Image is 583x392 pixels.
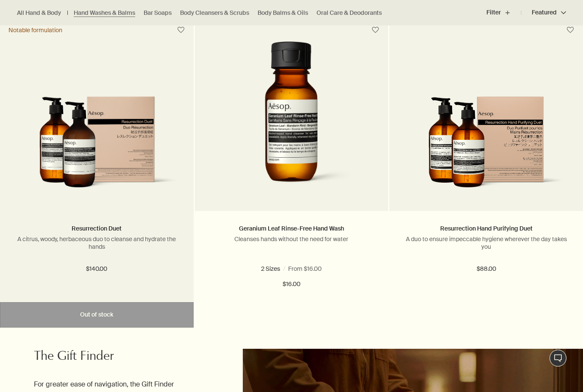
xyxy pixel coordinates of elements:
button: Filter [486,3,521,23]
span: $16.00 [283,279,300,289]
p: A duo to ensure impeccable hygiene wherever the day takes you [402,235,570,250]
a: Bar Soaps [144,9,172,17]
img: Resurrection Hand Purifying Duet product and box [402,96,570,198]
span: 16.9 fl oz [300,265,327,272]
a: Resurrection Duet [72,225,122,232]
a: Geranium Leaf Rinse Free 50mL [195,42,389,211]
button: Save to cabinet [173,22,189,38]
a: Oral Care & Deodorants [316,9,382,17]
h2: The Gift Finder [34,349,194,366]
a: Resurrection Hand Purifying Duet [440,225,533,232]
span: $88.00 [477,264,496,274]
p: A citrus, woody, herbaceous duo to cleanse and hydrate the hands [13,235,181,250]
img: Resurrection Duet in outer carton [13,96,181,198]
a: Resurrection Hand Purifying Duet product and box [389,42,583,211]
a: Body Balms & Oils [258,9,308,17]
a: All Hand & Body [17,9,61,17]
button: Save to cabinet [368,22,383,38]
div: Notable formulation [8,26,62,34]
p: Cleanses hands without the need for water [208,235,376,243]
a: Hand Washes & Balms [74,9,135,17]
span: $140.00 [86,264,107,274]
a: Body Cleansers & Scrubs [180,9,249,17]
span: 1.7 fl oz [261,265,284,272]
img: Geranium Leaf Rinse Free 50mL [211,42,372,198]
button: Save to cabinet [563,22,578,38]
button: Featured [521,3,566,23]
a: Geranium Leaf Rinse-Free Hand Wash [239,225,344,232]
button: Live Assistance [550,350,566,367]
